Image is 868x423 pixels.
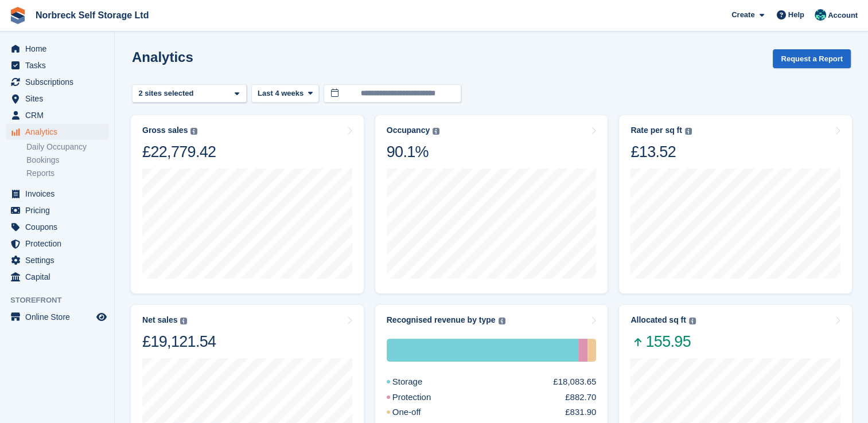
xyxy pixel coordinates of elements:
div: £13.52 [630,142,691,162]
div: Gross sales [142,126,188,135]
span: Sites [25,91,94,107]
a: menu [6,309,108,325]
a: menu [6,252,108,268]
div: 2 sites selected [137,88,198,99]
a: menu [6,269,108,285]
a: Reports [26,168,108,179]
a: menu [6,74,108,90]
img: icon-info-grey-7440780725fd019a000dd9b08b2336e03edf1995a4989e88bcd33f0948082b44.svg [689,318,696,324]
span: Account [828,10,858,21]
h2: Analytics [132,49,193,65]
div: Occupancy [387,126,430,135]
span: Analytics [25,124,94,140]
div: Storage [387,375,450,389]
span: 155.95 [630,332,695,351]
span: Capital [25,269,94,285]
div: £882.70 [565,391,596,404]
a: menu [6,236,108,252]
div: One-off [387,406,449,419]
span: Home [25,41,94,57]
span: Storefront [10,295,114,306]
img: stora-icon-8386f47178a22dfd0bd8f6a31ec36ba5ce8667c1dd55bd0f319d3a0aa187defe.svg [9,7,26,24]
div: One-off [587,339,596,362]
div: £831.90 [565,406,596,419]
a: menu [6,107,108,123]
span: Settings [25,252,94,268]
img: Sally King [815,9,826,21]
img: icon-info-grey-7440780725fd019a000dd9b08b2336e03edf1995a4989e88bcd33f0948082b44.svg [685,128,692,135]
a: Norbreck Self Storage Ltd [31,6,153,25]
div: Storage [387,339,578,362]
span: Coupons [25,219,94,235]
span: Subscriptions [25,74,94,90]
span: Protection [25,236,94,252]
span: Online Store [25,309,94,325]
a: menu [6,219,108,235]
div: Rate per sq ft [630,126,682,135]
a: menu [6,57,108,73]
span: Pricing [25,202,94,218]
img: icon-info-grey-7440780725fd019a000dd9b08b2336e03edf1995a4989e88bcd33f0948082b44.svg [180,318,187,324]
img: icon-info-grey-7440780725fd019a000dd9b08b2336e03edf1995a4989e88bcd33f0948082b44.svg [433,128,439,135]
div: Protection [578,339,587,362]
div: Allocated sq ft [630,315,686,325]
a: Bookings [26,155,108,166]
div: Recognised revenue by type [387,315,496,325]
a: menu [6,124,108,140]
button: Last 4 weeks [251,84,319,103]
span: Help [788,9,804,21]
div: £22,779.42 [142,142,216,162]
div: £18,083.65 [553,375,596,389]
button: Request a Report [773,49,851,68]
a: menu [6,186,108,202]
a: Daily Occupancy [26,142,108,152]
img: icon-info-grey-7440780725fd019a000dd9b08b2336e03edf1995a4989e88bcd33f0948082b44.svg [499,318,505,324]
span: CRM [25,107,94,123]
div: 90.1% [387,142,439,162]
span: Last 4 weeks [258,88,303,99]
div: Protection [387,391,459,404]
a: menu [6,91,108,107]
div: Net sales [142,315,177,325]
div: £19,121.54 [142,332,216,351]
a: Preview store [95,310,108,324]
a: menu [6,41,108,57]
a: menu [6,202,108,218]
span: Invoices [25,186,94,202]
img: icon-info-grey-7440780725fd019a000dd9b08b2336e03edf1995a4989e88bcd33f0948082b44.svg [190,128,197,135]
span: Tasks [25,57,94,73]
span: Create [731,9,754,21]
